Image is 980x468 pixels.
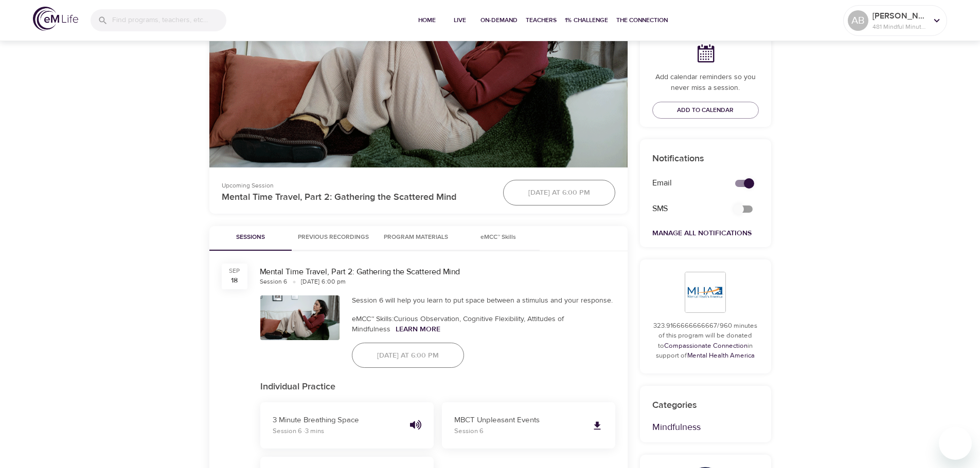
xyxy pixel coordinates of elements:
a: Learn More [396,325,440,334]
div: Mental Time Travel, Part 2: Gathering the Scattered Mind [260,266,615,278]
p: Categories [652,398,759,412]
div: Session 6 will help you learn to put space between a stimulus and your response. [352,295,615,306]
span: Program Materials [381,232,451,243]
span: Live [448,15,472,26]
p: Mindfulness [652,420,759,434]
div: Sep [229,267,240,275]
button: Add to Calendar [652,102,759,119]
p: Individual Practice [260,380,615,394]
img: logo [33,7,78,31]
div: AB [848,10,868,31]
p: Session 6 [454,426,583,437]
span: eMCC™ Skills: Curious Observation, Cognitive Flexibility, Attitudes of Mindfulness [352,314,564,334]
span: eMCC™ Skills [464,232,533,243]
span: Teachers [526,15,557,26]
span: 1% Challenge [565,15,608,26]
p: MBCT Unpleasant Events [454,415,583,426]
span: On-Demand [480,15,518,26]
span: Add to Calendar [677,105,734,116]
input: Find programs, teachers, etc... [112,9,226,31]
p: Notifications [652,152,759,165]
a: Mental Health America [687,351,755,360]
p: Upcoming Session [222,181,491,190]
p: 323.9166666666667/960 minutes of this program will be donated to in support of [652,321,759,361]
div: SMS [646,197,723,221]
span: Previous Recordings [298,232,369,243]
p: [PERSON_NAME] [872,10,927,22]
a: MBCT Unpleasant EventsSession 6 [442,402,615,448]
iframe: Button to launch messaging window [939,427,972,460]
a: Manage All Notifications [652,229,752,238]
div: Email [646,171,723,195]
div: Session 6 [260,277,288,286]
button: 3 Minute Breathing SpaceSession 6 ·3 mins [260,402,434,448]
span: The Connection [616,15,668,26]
div: [DATE] 6:00 pm [301,277,346,286]
p: Mental Time Travel, Part 2: Gathering the Scattered Mind [222,190,491,204]
span: Home [415,15,439,26]
p: Session 6 [273,426,402,437]
a: Compassionate Connection [664,342,747,350]
span: · 3 mins [304,427,324,435]
p: 481 Mindful Minutes [872,22,927,31]
span: Sessions [216,232,286,243]
div: 18 [231,275,238,286]
p: Add calendar reminders so you never miss a session. [652,72,759,93]
p: 3 Minute Breathing Space [273,415,402,426]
